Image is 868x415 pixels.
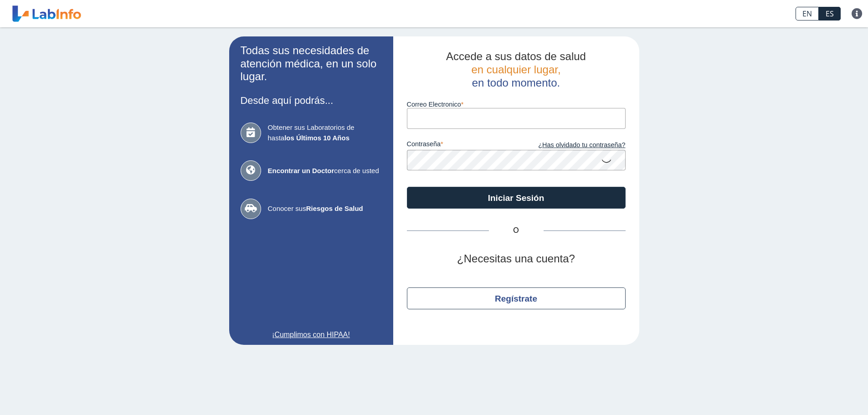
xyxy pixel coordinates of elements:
button: Iniciar Sesión [407,187,626,209]
a: ES [819,7,841,20]
span: en cualquier lugar, [471,63,560,76]
span: O [489,225,544,236]
span: en todo momento. [472,77,560,89]
label: contraseña [407,140,516,150]
span: Obtener sus Laboratorios de hasta [268,123,382,143]
b: los Últimos 10 Años [284,134,349,142]
label: Correo Electronico [407,101,626,108]
button: Regístrate [407,287,626,309]
span: Conocer sus [268,204,382,214]
b: Encontrar un Doctor [268,167,334,174]
a: ¡Cumplimos con HIPAA! [241,329,382,340]
span: cerca de usted [268,166,382,176]
h2: ¿Necesitas una cuenta? [407,252,626,266]
a: EN [796,7,819,20]
b: Riesgos de Salud [306,205,363,212]
a: ¿Has olvidado tu contraseña? [516,140,626,150]
h2: Todas sus necesidades de atención médica, en un solo lugar. [241,44,382,83]
span: Accede a sus datos de salud [446,50,586,62]
h3: Desde aquí podrás... [241,95,382,106]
